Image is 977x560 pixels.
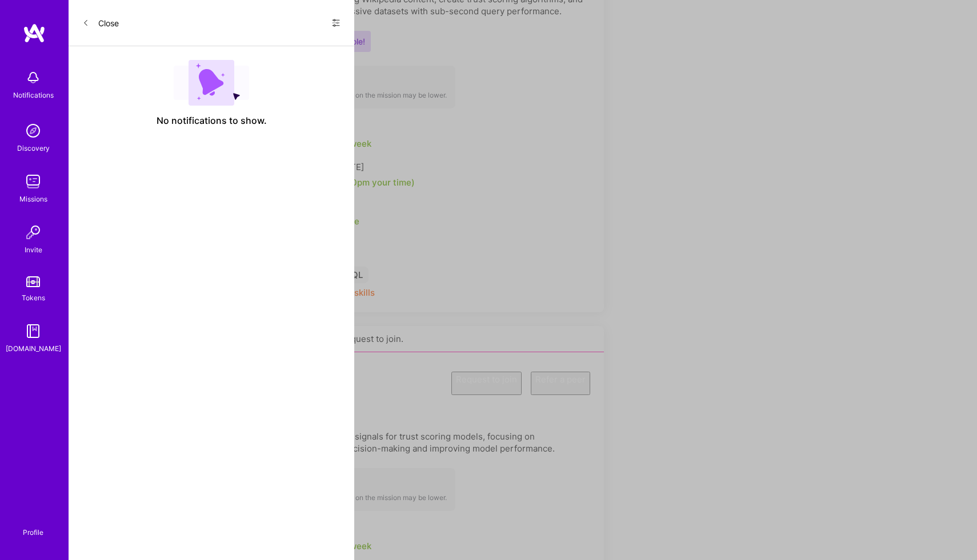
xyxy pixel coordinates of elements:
img: logo [23,23,46,43]
span: No notifications to show. [157,115,267,127]
div: Profile [23,526,43,537]
img: Invite [22,221,45,244]
img: empty [174,60,249,106]
div: Tokens [22,292,45,304]
button: Close [82,14,119,32]
div: Discovery [17,142,50,154]
div: Invite [25,244,42,256]
img: bell [22,66,45,89]
div: Missions [19,193,47,205]
img: discovery [22,119,45,142]
div: Notifications [13,89,54,101]
img: tokens [26,276,40,287]
img: guide book [22,320,45,343]
img: teamwork [22,170,45,193]
div: [DOMAIN_NAME] [6,343,61,354]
